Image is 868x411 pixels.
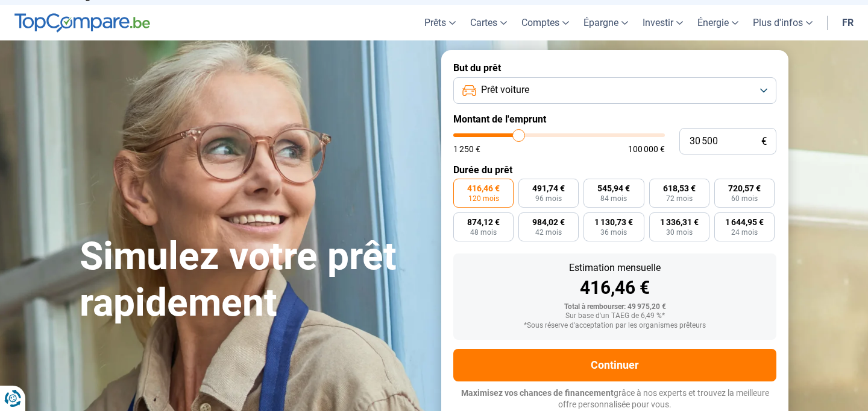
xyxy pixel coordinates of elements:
[666,229,693,236] span: 30 mois
[597,184,630,193] span: 545,94 €
[576,5,635,40] a: Épargne
[470,229,497,236] span: 48 mois
[453,164,776,176] label: Durée du prêt
[463,312,767,320] div: Sur base d'un TAEG de 6,49 %*
[635,5,690,40] a: Investir
[463,279,767,297] div: 416,46 €
[594,218,633,226] span: 1 130,73 €
[663,184,696,193] span: 618,53 €
[532,218,565,226] span: 984,02 €
[463,303,767,311] div: Total à rembourser: 49 975,20 €
[690,5,746,40] a: Énergie
[461,388,614,398] span: Maximisez vos chances de financement
[600,195,627,202] span: 84 mois
[14,13,150,33] img: TopCompare
[80,234,427,327] h1: Simulez votre prêt rapidement
[761,136,767,147] span: €
[728,184,761,193] span: 720,57 €
[535,195,562,202] span: 96 mois
[463,263,767,273] div: Estimation mensuelle
[731,229,758,236] span: 24 mois
[731,195,758,202] span: 60 mois
[514,5,576,40] a: Comptes
[453,387,776,411] p: grâce à nos experts et trouvez la meilleure offre personnalisée pour vous.
[532,184,565,193] span: 491,74 €
[463,322,767,330] div: *Sous réserve d'acceptation par les organismes prêteurs
[467,184,500,193] span: 416,46 €
[666,195,693,202] span: 72 mois
[453,113,776,125] label: Montant de l'emprunt
[835,5,861,40] a: fr
[453,349,776,381] button: Continuer
[467,218,500,226] span: 874,12 €
[660,218,699,226] span: 1 336,31 €
[453,62,776,74] label: But du prêt
[535,229,562,236] span: 42 mois
[468,195,499,202] span: 120 mois
[600,229,627,236] span: 36 mois
[725,218,764,226] span: 1 644,95 €
[417,5,463,40] a: Prêts
[481,83,529,97] span: Prêt voiture
[453,77,776,104] button: Prêt voiture
[453,145,480,153] span: 1 250 €
[628,145,665,153] span: 100 000 €
[463,5,514,40] a: Cartes
[746,5,820,40] a: Plus d'infos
